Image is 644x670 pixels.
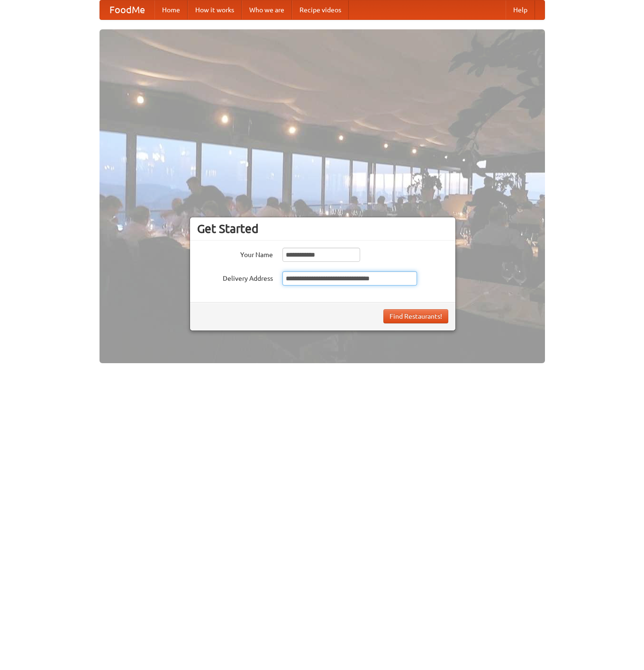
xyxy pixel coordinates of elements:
label: Your Name [197,248,273,259]
label: Delivery Address [197,271,273,283]
a: Recipe videos [292,0,349,19]
a: Home [154,0,188,19]
a: Who we are [242,0,292,19]
a: How it works [188,0,242,19]
button: Find Restaurants! [383,309,448,323]
a: FoodMe [100,0,154,19]
h3: Get Started [197,222,448,236]
a: Help [506,0,535,19]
